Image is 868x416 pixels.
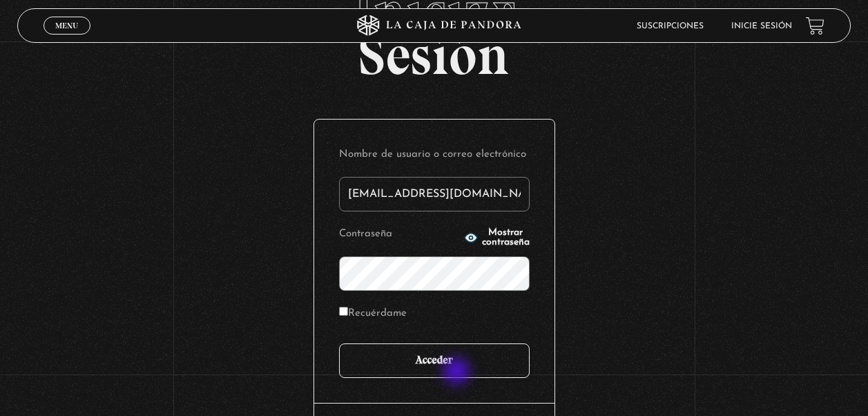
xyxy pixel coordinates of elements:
a: View your shopping cart [806,17,824,35]
a: Suscripciones [637,22,704,30]
span: Mostrar contraseña [482,228,530,247]
label: Nombre de usuario o correo electrónico [339,144,530,166]
label: Recuérdame [339,303,407,325]
input: Acceder [339,343,530,378]
span: Cerrar [51,33,84,43]
label: Contraseña [339,224,460,245]
button: Mostrar contraseña [464,228,530,247]
span: Menu [55,21,78,30]
a: Inicie sesión [731,22,792,30]
input: Recuérdame [339,307,348,316]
